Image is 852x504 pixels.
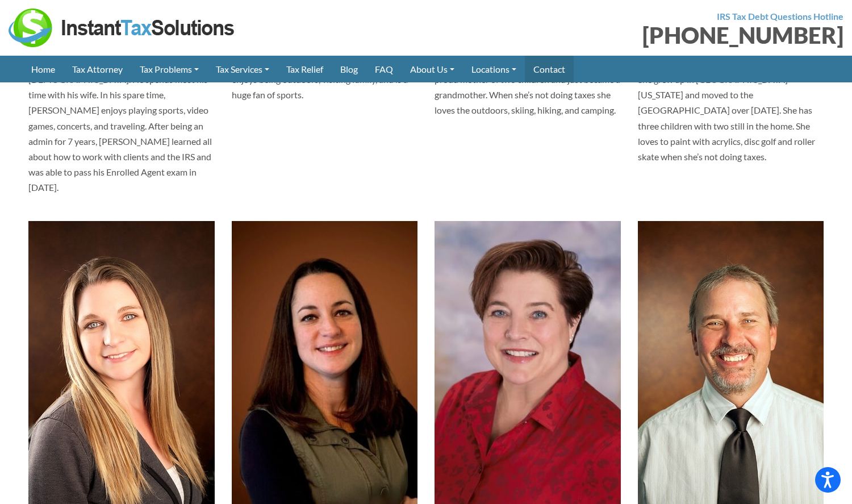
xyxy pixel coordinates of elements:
[638,72,824,164] p: She grew up in [GEOGRAPHIC_DATA][US_STATE] and moved to the [GEOGRAPHIC_DATA] over [DATE]. She ha...
[332,56,366,82] a: Blog
[463,56,525,82] a: Locations
[9,21,236,32] a: Instant Tax Solutions Logo
[9,9,236,47] img: Instant Tax Solutions Logo
[207,56,278,82] a: Tax Services
[278,56,332,82] a: Tax Relief
[131,56,207,82] a: Tax Problems
[366,56,402,82] a: FAQ
[435,24,843,47] div: [PHONE_NUMBER]
[23,56,64,82] a: Home
[64,56,131,82] a: Tax Attorney
[717,11,843,22] strong: IRS Tax Debt Questions Hotline
[525,56,574,82] a: Contact
[402,56,463,82] a: About Us
[28,41,215,195] p: [PERSON_NAME] has shown both growth and maturity since becoming an employee at age [DEMOGRAPHIC_D...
